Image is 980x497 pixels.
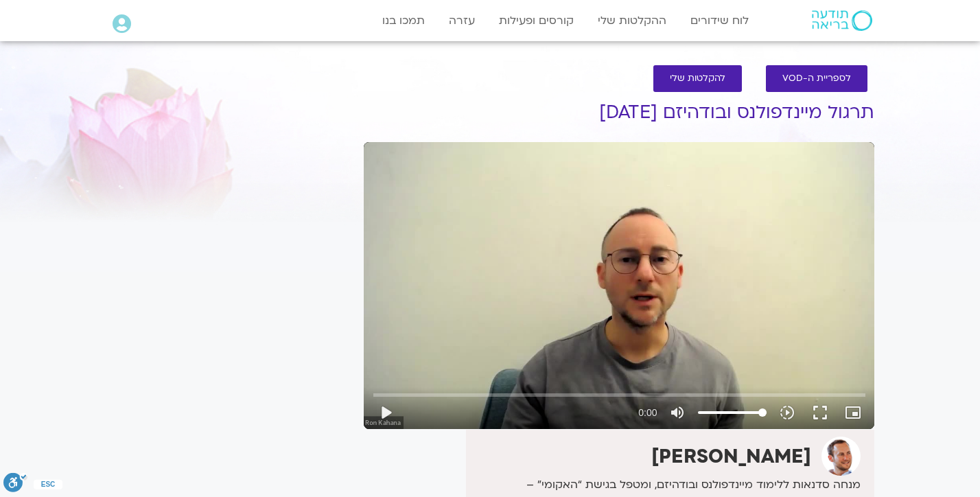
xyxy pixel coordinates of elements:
[821,437,861,476] img: רון כהנא
[591,8,673,34] a: ההקלטות שלי
[766,65,867,92] a: לספריית ה-VOD
[812,10,872,31] img: תודעה בריאה
[653,65,742,92] a: להקלטות שלי
[670,73,725,84] span: להקלטות שלי
[442,8,482,34] a: עזרה
[782,73,851,84] span: לספריית ה-VOD
[651,443,811,470] strong: [PERSON_NAME]
[684,8,756,34] a: לוח שידורים
[364,102,874,123] h1: תרגול מיינדפולנס ובודהיזם [DATE]
[492,8,581,34] a: קורסים ופעילות
[375,8,432,34] a: תמכו בנו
